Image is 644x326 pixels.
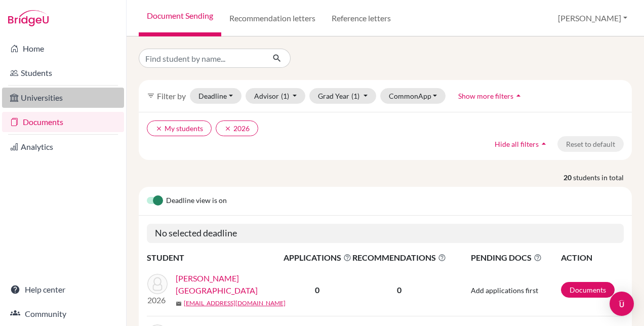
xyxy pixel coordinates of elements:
span: Filter by [157,91,186,101]
button: Hide all filtersarrow_drop_up [486,136,557,152]
i: arrow_drop_up [513,91,524,101]
span: APPLICATIONS [284,252,351,264]
strong: 20 [563,172,573,183]
span: Show more filters [458,92,513,100]
img: Bridge-U [8,10,49,26]
i: clear [155,125,163,132]
a: [EMAIL_ADDRESS][DOMAIN_NAME] [184,299,286,308]
span: PENDING DOCS [471,252,560,264]
i: clear [224,125,231,132]
a: Universities [2,88,124,108]
span: (1) [281,92,289,100]
span: (1) [351,92,359,100]
span: students in total [573,172,632,183]
span: Hide all filters [495,140,539,148]
button: CommonApp [380,88,446,104]
img: Ambartsumova, Amaliya [147,274,168,294]
span: RECOMMENDATIONS [352,252,446,264]
a: Documents [561,282,615,298]
h5: No selected deadline [147,224,624,243]
button: Advisor(1) [246,88,306,104]
button: Show more filtersarrow_drop_up [450,88,532,104]
button: Reset to default [557,136,624,152]
button: clear2026 [216,120,258,136]
a: [PERSON_NAME][GEOGRAPHIC_DATA] [176,272,290,297]
a: Help center [2,279,124,300]
i: filter_list [147,92,155,100]
a: Students [2,63,124,83]
a: Home [2,38,124,59]
input: Find student by name... [139,49,264,68]
a: Community [2,304,124,324]
th: STUDENT [147,251,283,264]
span: Add applications first [471,286,538,295]
button: Grad Year(1) [309,88,376,104]
button: Deadline [190,88,241,104]
span: mail [176,301,182,307]
p: 0 [352,284,446,296]
span: Deadline view is on [166,195,227,207]
p: 2026 [147,294,168,306]
a: Analytics [2,137,124,157]
a: Documents [2,112,124,132]
button: clearMy students [147,120,212,136]
div: Open Intercom Messenger [610,292,634,316]
button: [PERSON_NAME] [553,9,632,28]
th: ACTION [560,251,624,264]
b: 0 [315,285,319,295]
i: arrow_drop_up [539,139,549,149]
